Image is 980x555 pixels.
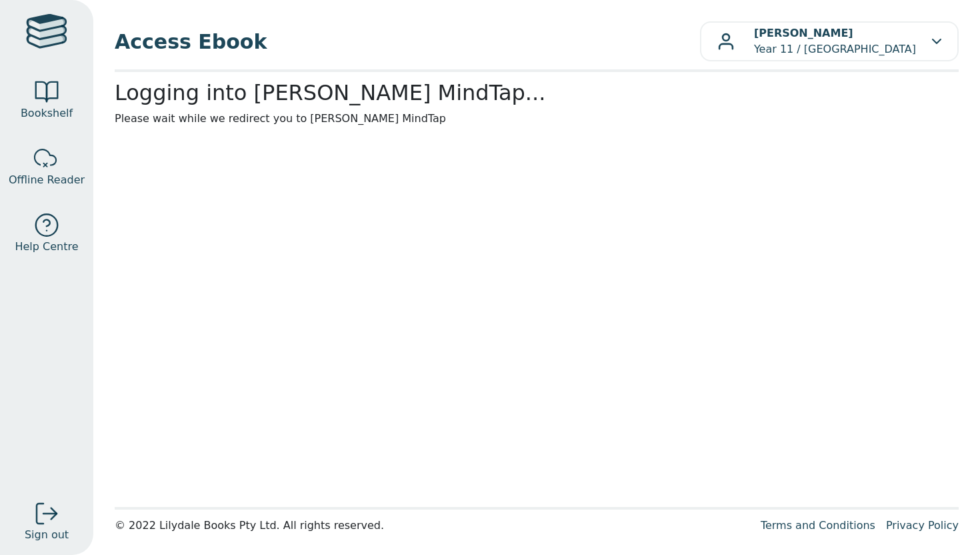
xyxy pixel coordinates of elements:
span: Sign out [25,527,69,543]
span: Offline Reader [9,172,85,188]
a: Privacy Policy [886,519,959,532]
span: Help Centre [15,239,78,255]
span: Bookshelf [21,105,73,121]
p: Please wait while we redirect you to [PERSON_NAME] MindTap [115,111,959,127]
a: Terms and Conditions [761,519,875,532]
b: [PERSON_NAME] [754,27,853,39]
div: © 2022 Lilydale Books Pty Ltd. All rights reserved. [115,518,750,534]
h2: Logging into [PERSON_NAME] MindTap... [115,80,959,105]
p: Year 11 / [GEOGRAPHIC_DATA] [754,25,916,57]
span: Access Ebook [115,27,700,57]
button: [PERSON_NAME]Year 11 / [GEOGRAPHIC_DATA] [700,21,959,61]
